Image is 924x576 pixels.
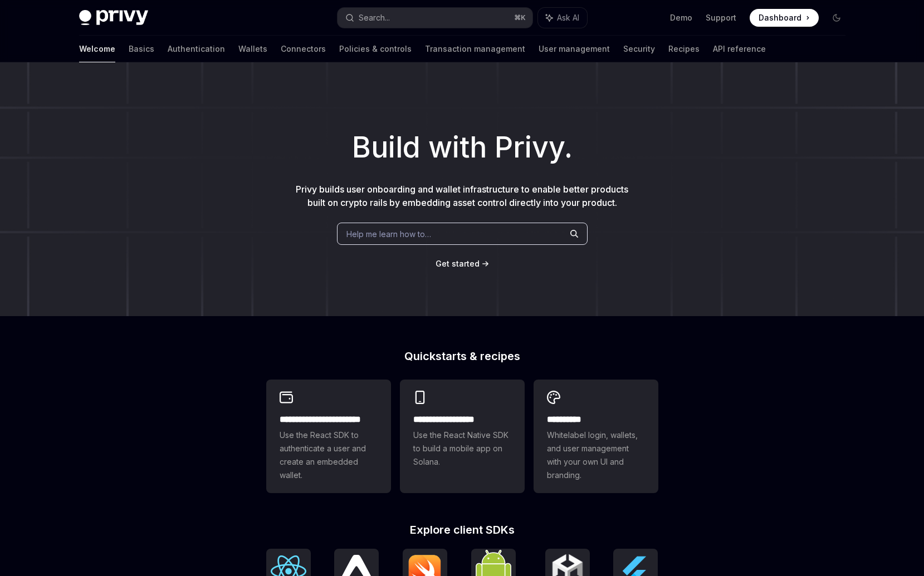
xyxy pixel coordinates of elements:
a: Dashboard [750,9,819,27]
span: Get started [436,259,480,268]
div: Search... [359,11,390,24]
a: Wallets [238,36,267,62]
span: Ask AI [557,12,579,23]
span: Use the React SDK to authenticate a user and create an embedded wallet. [280,429,378,482]
a: Authentication [168,36,225,62]
span: ⌘ K [514,13,526,22]
span: Use the React Native SDK to build a mobile app on Solana. [413,429,511,469]
a: Demo [670,12,692,23]
a: Security [623,36,655,62]
a: Support [706,12,736,23]
a: User management [539,36,610,62]
a: Get started [436,258,480,269]
a: Policies & controls [339,36,412,62]
a: Recipes [668,36,700,62]
a: API reference [713,36,766,62]
a: **** **** **** ***Use the React Native SDK to build a mobile app on Solana. [400,380,525,493]
h2: Explore client SDKs [266,524,658,535]
span: Dashboard [759,12,801,23]
a: Transaction management [425,36,525,62]
button: Ask AI [538,8,587,28]
button: Search...⌘K [338,8,532,28]
a: **** *****Whitelabel login, wallets, and user management with your own UI and branding. [534,380,658,493]
img: dark logo [79,10,148,26]
button: Toggle dark mode [828,9,845,27]
a: Basics [129,36,154,62]
span: Privy builds user onboarding and wallet infrastructure to enable better products built on crypto ... [296,184,628,208]
a: Welcome [79,36,115,62]
a: Connectors [281,36,326,62]
h1: Build with Privy. [18,126,906,169]
span: Help me learn how to… [346,228,431,240]
h2: Quickstarts & recipes [266,351,658,362]
span: Whitelabel login, wallets, and user management with your own UI and branding. [547,429,645,482]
